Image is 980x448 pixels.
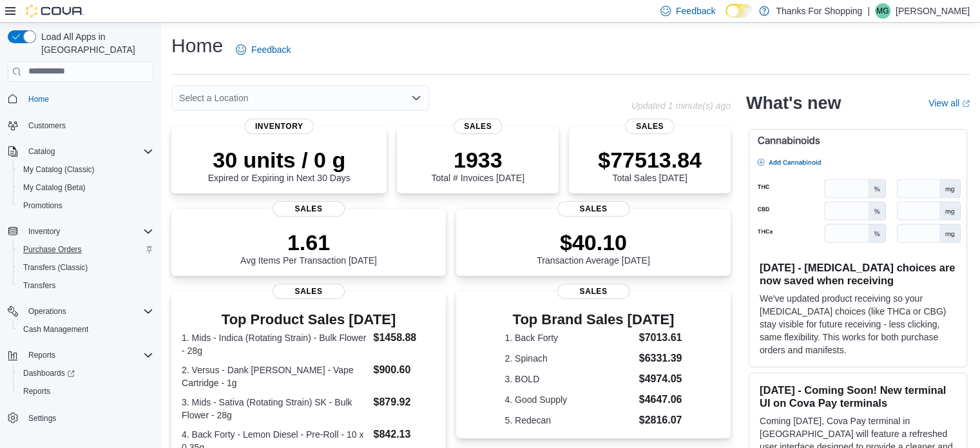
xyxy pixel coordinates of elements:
span: My Catalog (Classic) [18,162,153,177]
span: Catalog [28,146,55,157]
span: My Catalog (Beta) [18,180,153,195]
div: Transaction Average [DATE] [537,229,650,266]
button: Reports [3,346,159,364]
a: Cash Management [18,322,93,337]
button: Promotions [13,197,159,215]
span: Inventory [245,119,314,134]
span: Cash Management [23,324,88,335]
span: Settings [28,413,56,424]
div: Total # Invoices [DATE] [431,147,524,183]
span: Feedback [676,5,715,17]
button: My Catalog (Beta) [13,179,159,197]
dd: $879.92 [373,394,435,410]
p: 1933 [431,147,524,173]
span: Settings [23,409,153,425]
a: Purchase Orders [18,242,87,257]
span: Load All Apps in [GEOGRAPHIC_DATA] [36,30,153,56]
span: My Catalog (Classic) [23,164,95,175]
span: Promotions [18,198,153,213]
dd: $7013.61 [639,330,682,346]
button: Inventory [3,222,159,240]
p: $77513.84 [598,147,702,173]
span: Reports [23,386,50,396]
h1: Home [171,33,223,59]
h2: What's new [746,93,841,113]
dt: 1. Back Forty [504,331,633,344]
svg: External link [962,100,970,108]
span: Purchase Orders [18,242,153,257]
a: My Catalog (Beta) [18,180,91,195]
span: Home [23,91,153,107]
p: | [867,3,870,19]
span: Sales [273,201,345,217]
button: Inventory [23,224,65,239]
dt: 4. Good Supply [504,393,633,406]
div: Total Sales [DATE] [598,147,702,183]
button: Settings [3,408,159,427]
span: Catalog [23,144,153,159]
p: [PERSON_NAME] [896,3,970,19]
button: Transfers (Classic) [13,258,159,277]
p: Thanks For Shopping [776,3,862,19]
span: MG [876,3,889,19]
span: Transfers (Classic) [18,260,153,275]
dt: 1. Mids - Indica (Rotating Strain) - Bulk Flower - 28g [182,331,368,357]
a: Transfers (Classic) [18,260,93,275]
span: Inventory [23,224,153,239]
dt: 3. BOLD [504,373,633,385]
a: Transfers [18,278,61,293]
button: Operations [23,304,72,319]
h3: Top Product Sales [DATE] [182,312,436,327]
p: Updated 1 minute(s) ago [631,101,731,111]
p: 1.61 [240,229,377,255]
span: Home [28,94,49,104]
img: Cova [26,5,84,17]
span: Customers [28,121,66,131]
dt: 2. Versus - Dank [PERSON_NAME] - Vape Cartridge - 1g [182,364,368,389]
span: Dashboards [23,368,75,378]
dd: $4647.06 [639,392,682,407]
a: Dashboards [13,364,159,382]
p: $40.10 [537,229,650,255]
span: Reports [28,350,55,360]
button: Reports [13,382,159,400]
h3: Top Brand Sales [DATE] [504,312,682,327]
dd: $4974.05 [639,371,682,387]
span: Sales [273,284,345,299]
dd: $842.13 [373,427,435,442]
dd: $6331.39 [639,351,682,366]
button: Open list of options [411,93,421,103]
span: Cash Management [18,322,153,337]
p: We've updated product receiving so your [MEDICAL_DATA] choices (like THCa or CBG) stay visible fo... [760,292,956,356]
a: Home [23,92,54,107]
a: My Catalog (Classic) [18,162,100,177]
dd: $900.60 [373,362,435,378]
span: Sales [557,201,629,217]
button: Cash Management [13,320,159,338]
span: Purchase Orders [23,244,82,255]
dd: $1458.88 [373,330,435,346]
dt: 5. Redecan [504,414,633,427]
span: Inventory [28,226,60,237]
div: Expired or Expiring in Next 30 Days [208,147,351,183]
span: Customers [23,117,153,133]
span: Dashboards [18,365,153,381]
p: 30 units / 0 g [208,147,351,173]
dt: 3. Mids - Sativa (Rotating Strain) SK - Bulk Flower - 28g [182,396,368,422]
a: Reports [18,384,55,399]
span: Promotions [23,200,62,211]
span: My Catalog (Beta) [23,182,86,193]
h3: [DATE] - [MEDICAL_DATA] choices are now saved when receiving [760,261,956,287]
a: Dashboards [18,365,80,381]
button: Transfers [13,277,159,295]
button: Catalog [3,142,159,161]
span: Sales [626,119,674,134]
span: Sales [454,119,502,134]
a: View allExternal link [928,98,970,108]
button: Home [3,90,159,108]
button: Operations [3,302,159,320]
a: Settings [23,411,61,426]
button: Customers [3,116,159,135]
h3: [DATE] - Coming Soon! New terminal UI on Cova Pay terminals [760,384,956,409]
span: Transfers [18,278,153,293]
